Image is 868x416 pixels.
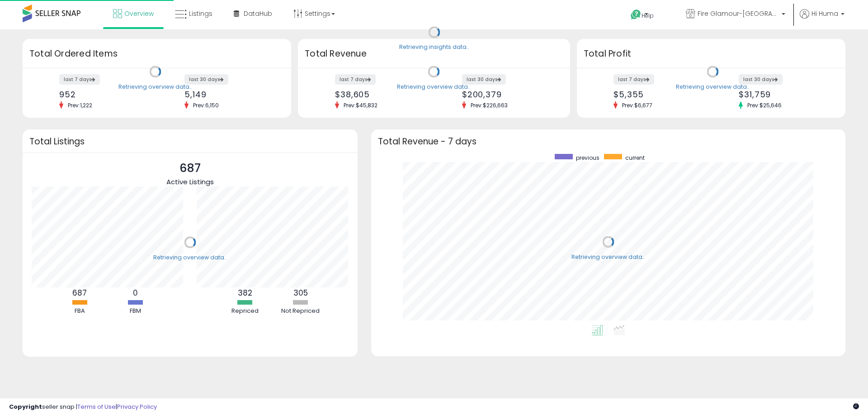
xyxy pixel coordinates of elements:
[811,9,838,18] span: Hi Huma
[630,9,642,20] i: Get Help
[571,253,645,261] div: Retrieving overview data..
[244,9,272,18] span: DataHub
[642,12,654,19] span: Help
[9,403,157,411] div: seller snap | |
[153,253,227,262] div: Retrieving overview data..
[77,402,116,411] a: Terms of Use
[623,2,671,29] a: Help
[397,83,471,91] div: Retrieving overview data..
[189,9,212,18] span: Listings
[117,402,157,411] a: Privacy Policy
[124,9,154,18] span: Overview
[698,9,779,18] span: Fire Glamour-[GEOGRAPHIC_DATA]
[9,402,42,411] strong: Copyright
[800,9,844,29] a: Hi Huma
[118,83,192,91] div: Retrieving overview data..
[676,83,750,91] div: Retrieving overview data..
